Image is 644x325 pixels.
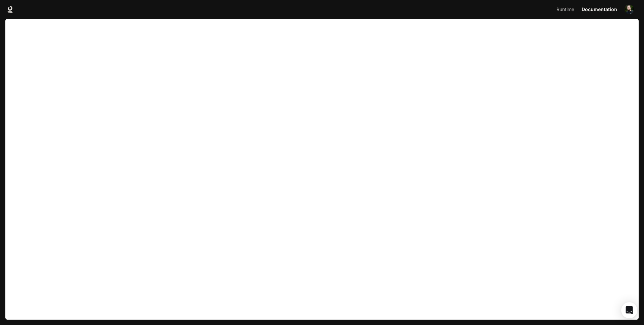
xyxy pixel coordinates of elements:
[556,5,574,14] span: Runtime
[623,3,636,16] button: User avatar
[625,5,634,14] img: User avatar
[582,5,617,14] span: Documentation
[554,3,578,16] a: Runtime
[621,302,637,318] div: Open Intercom Messenger
[5,19,639,325] iframe: Documentation
[579,3,620,16] a: Documentation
